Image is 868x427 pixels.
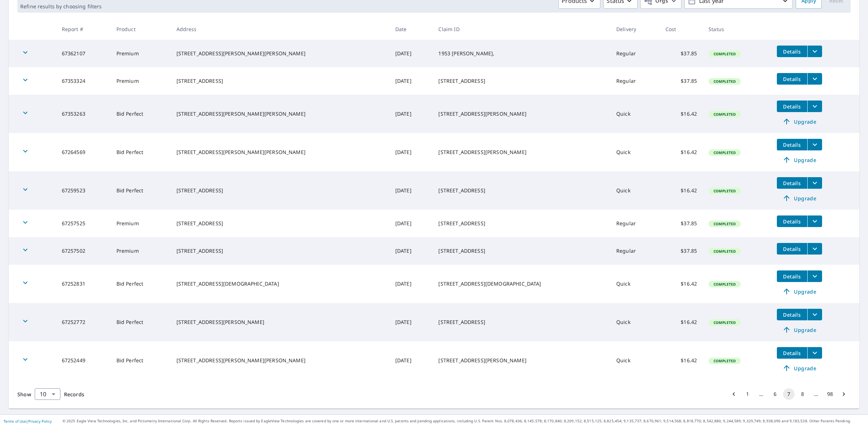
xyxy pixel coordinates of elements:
td: Premium [111,237,171,265]
button: detailsBtn-67257502 [777,243,807,255]
span: Details [781,218,803,225]
td: [DATE] [390,40,433,67]
div: [STREET_ADDRESS][PERSON_NAME][PERSON_NAME] [176,149,384,156]
span: Completed [709,282,740,287]
div: [STREET_ADDRESS] [176,220,384,227]
td: Bid Perfect [111,265,171,303]
td: [STREET_ADDRESS][PERSON_NAME] [433,341,610,380]
span: Upgrade [781,325,818,334]
span: Details [781,76,803,82]
td: 67259523 [56,171,111,210]
button: Go to previous page [728,388,740,400]
td: [DATE] [390,341,433,380]
span: Completed [709,249,740,254]
p: | [4,419,52,423]
span: Details [781,103,803,110]
td: Quick [610,95,660,133]
span: Completed [709,150,740,155]
p: © 2025 Eagle View Technologies, Inc. and Pictometry International Corp. All Rights Reserved. Repo... [63,418,864,424]
div: [STREET_ADDRESS][PERSON_NAME][PERSON_NAME] [176,50,384,57]
td: 67362107 [56,40,111,67]
td: [STREET_ADDRESS] [433,303,610,341]
div: [STREET_ADDRESS][PERSON_NAME][PERSON_NAME] [176,110,384,118]
div: [STREET_ADDRESS][PERSON_NAME] [176,319,384,326]
div: … [756,390,767,398]
th: Status [703,18,771,40]
td: [STREET_ADDRESS] [433,210,610,237]
span: Upgrade [781,364,818,372]
td: $37.85 [660,210,703,237]
button: Go to page 1 [742,388,753,400]
td: Quick [610,341,660,380]
th: Cost [660,18,703,40]
button: filesDropdownBtn-67252772 [807,309,822,320]
th: Address [171,18,390,40]
button: filesDropdownBtn-67264569 [807,139,822,150]
span: Upgrade [781,117,818,126]
button: Go to page 8 [797,388,808,400]
th: Product [111,18,171,40]
a: Upgrade [777,116,822,127]
a: Upgrade [777,362,822,374]
td: [DATE] [390,67,433,95]
td: Premium [111,40,171,67]
div: [STREET_ADDRESS] [176,77,384,85]
span: Details [781,141,803,148]
span: Completed [709,51,740,56]
a: Upgrade [777,286,822,297]
td: 67353324 [56,67,111,95]
td: $16.42 [660,133,703,171]
a: Terms of Use [4,419,26,424]
a: Upgrade [777,324,822,336]
span: Completed [709,112,740,117]
td: Premium [111,210,171,237]
td: Regular [610,237,660,265]
nav: pagination navigation [727,388,851,400]
td: [STREET_ADDRESS] [433,67,610,95]
th: Date [390,18,433,40]
td: Bid Perfect [111,133,171,171]
span: Completed [709,320,740,325]
td: 67252831 [56,265,111,303]
td: [STREET_ADDRESS] [433,171,610,210]
div: [STREET_ADDRESS][DEMOGRAPHIC_DATA] [176,280,384,287]
button: detailsBtn-67353263 [777,101,807,112]
td: [DATE] [390,133,433,171]
td: $16.42 [660,303,703,341]
button: filesDropdownBtn-67252449 [807,347,822,359]
button: detailsBtn-67257525 [777,215,807,227]
td: [STREET_ADDRESS] [433,237,610,265]
button: detailsBtn-67252772 [777,309,807,320]
td: Bid Perfect [111,303,171,341]
button: page 7 [783,388,795,400]
td: Bid Perfect [111,171,171,210]
button: detailsBtn-67252831 [777,270,807,282]
span: Completed [709,79,740,84]
span: Completed [709,221,740,226]
th: Report # [56,18,111,40]
span: Upgrade [781,155,818,164]
td: [DATE] [390,95,433,133]
span: Upgrade [781,287,818,296]
button: filesDropdownBtn-67259523 [807,177,822,189]
button: filesDropdownBtn-67257502 [807,243,822,255]
button: filesDropdownBtn-67252831 [807,270,822,282]
td: Regular [610,67,660,95]
button: detailsBtn-67252449 [777,347,807,359]
td: [STREET_ADDRESS][PERSON_NAME] [433,95,610,133]
a: Upgrade [777,192,822,204]
button: filesDropdownBtn-67362107 [807,46,822,57]
td: [DATE] [390,303,433,341]
div: Show 10 records [35,388,60,400]
td: Quick [610,133,660,171]
div: … [810,390,822,398]
a: Privacy Policy [28,419,52,424]
th: Delivery [610,18,660,40]
td: [DATE] [390,210,433,237]
button: detailsBtn-67353324 [777,73,807,85]
span: Completed [709,358,740,363]
span: Completed [709,188,740,193]
td: [DATE] [390,265,433,303]
td: 1953 [PERSON_NAME], [433,40,610,67]
td: Premium [111,67,171,95]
